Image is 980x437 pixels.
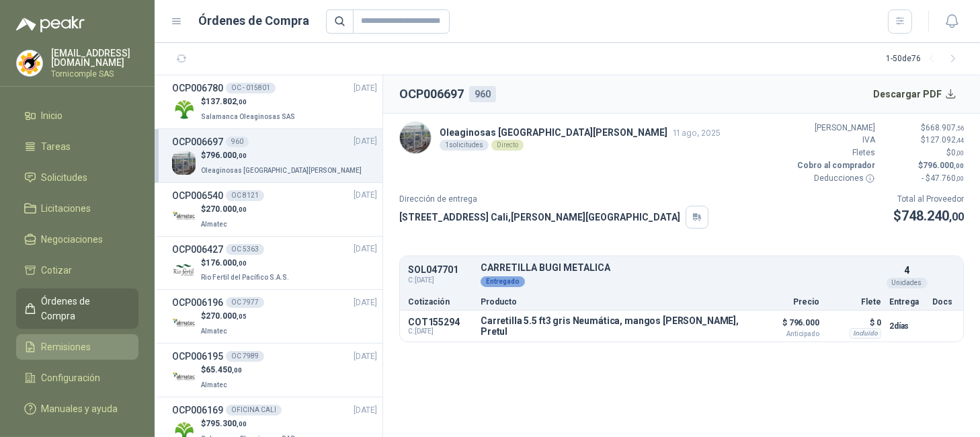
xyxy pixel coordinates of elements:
p: $ [201,203,247,216]
a: Configuración [16,365,138,391]
p: Flete [827,298,881,306]
a: Solicitudes [16,165,138,190]
h3: OCP006540 [172,188,223,203]
span: Órdenes de Compra [42,294,126,323]
span: ,00 [949,210,964,223]
span: ,00 [237,420,247,428]
p: Carretilla 5.5 ft3 gris Neumática, mangos [PERSON_NAME], Pretul [481,315,744,337]
span: ,05 [237,313,247,320]
img: Company Logo [172,312,196,335]
div: OC 5363 [226,244,264,255]
div: OC 7989 [226,351,264,362]
p: Dirección de entrega [399,193,708,206]
span: 127.092 [926,135,964,145]
span: Remisiones [42,340,91,354]
span: C: [DATE] [408,275,473,286]
h3: OCP006780 [172,81,223,95]
p: $ [893,206,964,227]
p: SOL047701 [408,265,473,275]
span: [DATE] [354,135,377,148]
span: 795.300 [206,419,247,428]
span: 0 [951,148,964,157]
a: OCP006196OC 7977[DATE] Company Logo$270.000,05Almatec [172,295,377,337]
p: $ [201,418,298,430]
div: Entregado [481,276,525,287]
p: Deducciones [794,172,875,185]
img: Company Logo [172,97,196,121]
p: $ [883,147,964,159]
span: 270.000 [206,311,247,321]
span: Solicitudes [42,170,88,185]
img: Company Logo [17,50,42,76]
span: Negociaciones [42,232,104,247]
span: 65.450 [206,365,242,374]
span: 137.802 [206,97,247,106]
span: ,00 [956,175,964,182]
button: Descargar PDF [866,81,965,108]
p: Total al Proveedor [893,193,964,206]
p: [EMAIL_ADDRESS][DOMAIN_NAME] [51,48,138,67]
span: 748.240 [901,208,964,224]
p: $ 0 [827,315,881,331]
a: OCP006195OC 7989[DATE] Company Logo$65.450,00Almatec [172,349,377,391]
span: Licitaciones [42,201,91,216]
a: OCP006427OC 5363[DATE] Company Logo$176.000,00Rio Fertil del Pacífico S.A.S. [172,242,377,284]
p: 4 [904,263,909,278]
span: 668.907 [926,123,964,132]
a: Licitaciones [16,196,138,221]
p: $ [883,159,964,172]
span: Inicio [42,108,63,123]
img: Company Logo [172,151,196,175]
a: Órdenes de Compra [16,288,138,329]
span: ,56 [956,124,964,132]
span: 11 ago, 2025 [673,128,721,138]
span: 796.000 [206,151,247,160]
div: 1 - 50 de 76 [886,48,964,70]
span: Configuración [42,370,101,385]
p: Precio [752,298,819,306]
span: Tareas [42,139,71,154]
img: Company Logo [172,258,196,282]
div: Unidades [887,278,928,288]
h3: OCP006195 [172,349,223,364]
span: ,44 [956,136,964,144]
div: OC 8121 [226,190,264,201]
span: Almatec [201,327,227,335]
img: Company Logo [400,122,431,153]
span: Cotizar [42,263,73,278]
span: Oleaginosas [GEOGRAPHIC_DATA][PERSON_NAME] [201,167,362,174]
a: OCP006780OC - 015801[DATE] Company Logo$137.802,00Salamanca Oleaginosas SAS [172,81,377,123]
span: ,00 [237,98,247,106]
span: 796.000 [923,161,964,170]
span: Almatec [201,221,227,228]
span: Almatec [201,381,227,389]
p: 2 días [889,318,924,334]
h3: OCP006169 [172,403,223,418]
a: Tareas [16,134,138,159]
div: 1 solicitudes [440,140,489,151]
a: Inicio [16,103,138,128]
div: OC 7977 [226,297,264,308]
div: OFICINA CALI [226,405,282,415]
div: 960 [226,136,249,147]
a: Negociaciones [16,227,138,252]
span: 270.000 [206,204,247,214]
a: Cotizar [16,257,138,283]
p: Entrega [889,298,924,306]
span: ,00 [237,206,247,213]
p: Cobro al comprador [794,159,875,172]
span: ,00 [232,366,242,374]
div: OC - 015801 [226,83,276,93]
h1: Órdenes de Compra [199,11,310,30]
span: Manuales y ayuda [42,401,118,416]
div: 960 [469,86,496,102]
p: - $ [883,172,964,185]
a: Manuales y ayuda [16,396,138,422]
p: $ [201,310,247,323]
p: [STREET_ADDRESS] Cali , [PERSON_NAME][GEOGRAPHIC_DATA] [399,210,680,225]
p: Fletes [794,147,875,159]
p: CARRETILLA BUGI METALICA [481,263,881,273]
p: COT155294 [408,317,473,327]
a: OCP006540OC 8121[DATE] Company Logo$270.000,00Almatec [172,188,377,231]
p: $ [883,134,964,147]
